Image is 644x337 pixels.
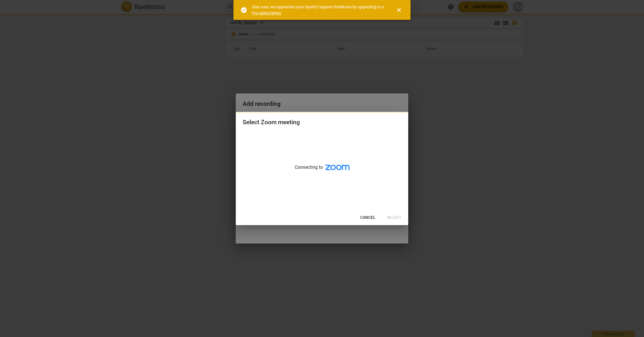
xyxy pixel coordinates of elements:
button: Close [392,3,406,17]
span: close [396,7,402,14]
button: Cancel [356,212,380,223]
span: check_circle [240,7,247,14]
div: Select Zoom meeting [243,119,300,126]
span: Cancel [360,215,375,221]
div: Dear user, we appreciate your loyalty! Support RaeNotes by upgrading to a [252,4,385,16]
a: Pro subscription [252,11,281,15]
div: Connecting to [236,131,408,210]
